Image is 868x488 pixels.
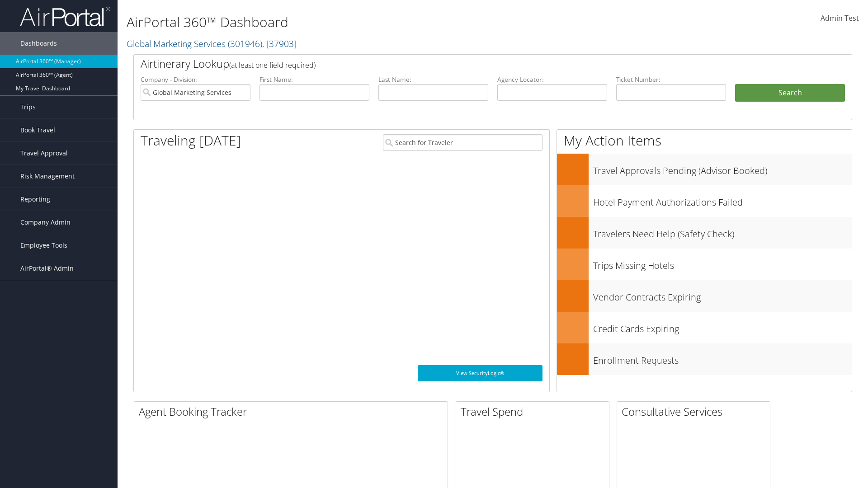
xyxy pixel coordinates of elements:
h2: Travel Spend [461,404,609,419]
span: (at least one field required) [229,60,316,70]
h3: Hotel Payment Authorizations Failed [593,192,852,209]
span: ( 301946 ) [228,38,262,50]
h3: Travelers Need Help (Safety Check) [593,223,852,240]
img: airportal-logo.png [20,6,110,27]
span: Admin Test [821,13,859,23]
label: Ticket Number: [616,75,726,84]
span: Reporting [20,188,50,211]
a: Credit Cards Expiring [557,312,852,343]
a: Hotel Payment Authorizations Failed [557,185,852,217]
label: Agency Locator: [497,75,607,84]
a: Admin Test [821,5,859,33]
label: Company - Division: [141,75,250,84]
button: Search [735,84,845,102]
h1: Traveling [DATE] [141,131,241,150]
span: Travel Approval [20,142,68,164]
a: Travel Approvals Pending (Advisor Booked) [557,154,852,185]
h3: Vendor Contracts Expiring [593,286,852,304]
h1: AirPortal 360™ Dashboard [127,13,615,32]
a: View SecurityLogic® [418,365,542,381]
span: , [ 37903 ] [262,38,297,50]
input: Search for Traveler [383,134,542,151]
label: First Name: [259,75,369,84]
a: Vendor Contracts Expiring [557,280,852,312]
a: Enrollment Requests [557,343,852,375]
h3: Trips Missing Hotels [593,255,852,272]
h3: Travel Approvals Pending (Advisor Booked) [593,160,852,177]
span: Employee Tools [20,234,67,257]
span: Trips [20,96,36,118]
span: Company Admin [20,211,71,234]
h2: Airtinerary Lookup [141,56,785,71]
h3: Credit Cards Expiring [593,318,852,335]
h3: Enrollment Requests [593,350,852,367]
h2: Consultative Services [622,404,770,419]
a: Travelers Need Help (Safety Check) [557,217,852,249]
h1: My Action Items [557,131,852,150]
span: Book Travel [20,119,55,141]
label: Last Name: [378,75,488,84]
span: AirPortal® Admin [20,257,74,280]
span: Risk Management [20,165,75,188]
span: Dashboards [20,32,57,55]
a: Trips Missing Hotels [557,249,852,280]
a: Global Marketing Services [127,38,297,50]
h2: Agent Booking Tracker [139,404,448,419]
